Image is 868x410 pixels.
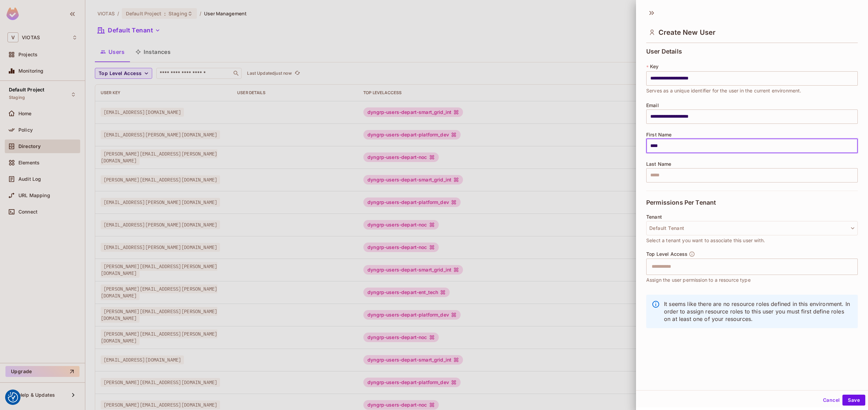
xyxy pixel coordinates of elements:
[820,395,842,406] button: Cancel
[842,395,865,406] button: Save
[646,48,682,55] span: User Details
[646,132,672,137] span: First Name
[8,392,18,402] button: Consent Preferences
[646,87,801,94] span: Serves as a unique identifier for the user in the current environment.
[646,199,716,206] span: Permissions Per Tenant
[659,28,715,36] span: Create New User
[646,214,662,220] span: Tenant
[646,221,858,235] button: Default Tenant
[854,266,855,267] button: Open
[8,392,18,402] img: Revisit consent button
[646,103,659,108] span: Email
[646,251,688,257] span: Top Level Access
[646,276,751,284] span: Assign the user permission to a resource type
[650,64,659,69] span: Key
[646,161,671,167] span: Last Name
[664,300,852,323] p: It seems like there are no resource roles defined in this environment. In order to assign resourc...
[646,237,765,244] span: Select a tenant you want to associate this user with.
